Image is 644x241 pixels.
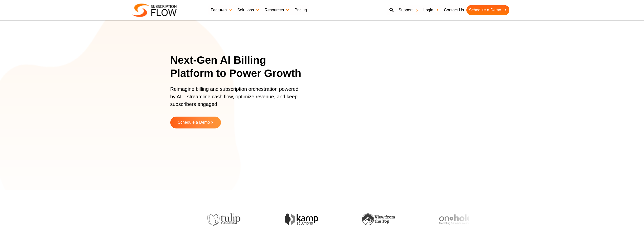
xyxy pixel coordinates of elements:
[466,5,509,15] a: Schedule a Demo
[235,5,262,15] a: Solutions
[170,54,308,80] h1: Next-Gen AI Billing Platform to Power Growth
[421,5,441,15] a: Login
[207,213,240,226] img: tulip-publishing
[441,5,466,15] a: Contact Us
[396,5,421,15] a: Support
[292,5,309,15] a: Pricing
[262,5,292,15] a: Resources
[178,120,210,125] span: Schedule a Demo
[285,213,318,225] img: kamp-solution
[132,4,177,17] img: Subscriptionflow
[208,5,235,15] a: Features
[170,117,221,128] a: Schedule a Demo
[170,85,302,113] p: Reimagine billing and subscription orchestration powered by AI – streamline cash flow, optimize r...
[362,213,395,225] img: view-from-the-top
